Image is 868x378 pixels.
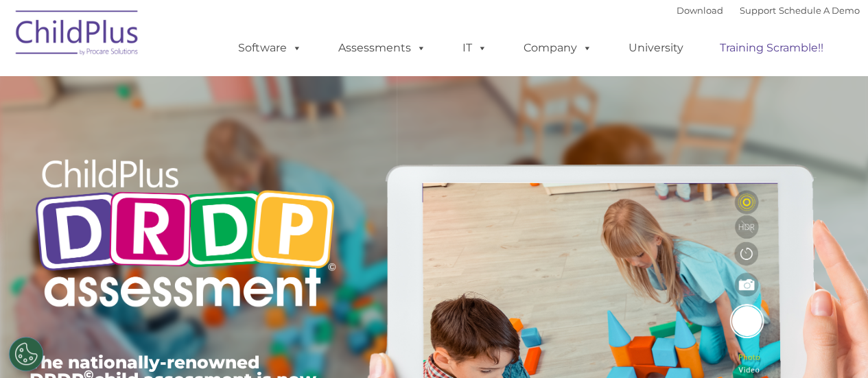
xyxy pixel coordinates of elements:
img: ChildPlus by Procare Solutions [9,1,146,69]
a: IT [449,34,501,62]
img: Copyright - DRDP Logo Light [30,141,341,330]
a: Company [510,34,606,62]
a: Support [740,5,776,16]
a: Software [224,34,316,62]
a: Schedule A Demo [779,5,860,16]
a: Assessments [325,34,440,62]
font: | [677,5,860,16]
button: Cookies Settings [9,337,43,371]
a: Download [677,5,723,16]
a: Training Scramble!! [706,34,837,62]
a: University [615,34,697,62]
